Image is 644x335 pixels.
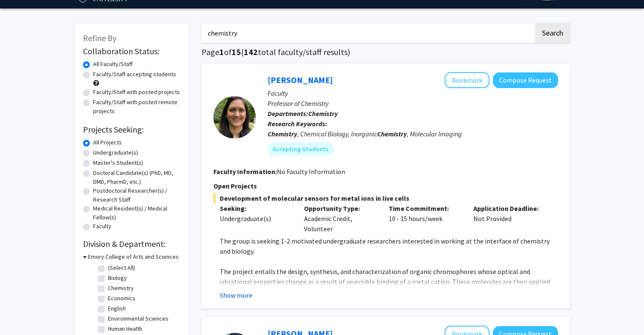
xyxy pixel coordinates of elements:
[268,75,333,85] a: [PERSON_NAME]
[220,290,252,300] button: Show more
[93,222,111,231] label: Faculty
[268,88,558,98] p: Faculty
[83,239,180,249] h2: Division & Department:
[83,46,180,56] h2: Collaboration Status:
[202,47,570,57] h1: Page of ( total faculty/staff results)
[268,119,327,128] b: Research Keywords:
[93,148,138,157] label: Undergraduate(s)
[108,274,127,282] label: Biology
[213,193,558,203] span: Development of molecular sensors for metal ions in live cells
[6,297,36,329] iframe: Chat
[244,47,258,57] span: 142
[308,109,338,118] b: Chemistry
[535,23,570,43] button: Search
[473,203,545,213] p: Application Deadline:
[93,70,176,79] label: Faculty/Staff accepting students
[83,33,116,43] span: Refine By
[88,252,179,261] h3: Emory College of Arts and Sciences
[213,167,277,176] b: Faculty Information:
[232,47,241,57] span: 15
[93,60,133,69] label: All Faculty/Staff
[108,263,135,272] label: (Select All)
[108,284,134,293] label: Chemistry
[377,130,407,138] b: Chemistry
[213,181,558,191] p: Open Projects
[268,130,297,138] b: Chemistry
[277,167,345,176] span: No Faculty Information
[202,23,534,43] input: Search Keywords
[445,72,489,88] button: Add Daniela Buccella to Bookmarks
[298,203,382,234] div: Academic Credit, Volunteer
[268,109,308,118] b: Departments:
[382,203,467,234] div: 10 - 15 hours/week
[389,203,461,213] p: Time Commitment:
[108,304,126,313] label: English
[108,314,169,323] label: Environmental Sciences
[268,98,558,108] p: Professor of Chemistry
[220,203,292,213] p: Seeking:
[219,47,224,57] span: 1
[268,129,558,139] div: , Chemical Biology, Inorganic , Molecular Imaging
[108,294,135,303] label: Economics
[493,72,558,88] button: Compose Request to Daniela Buccella
[467,203,552,234] div: Not Provided
[93,88,180,97] label: Faculty/Staff with posted projects
[93,204,180,222] label: Medical Resident(s) / Medical Fellow(s)
[93,186,180,204] label: Postdoctoral Researcher(s) / Research Staff
[93,138,122,147] label: All Projects
[220,236,558,256] p: The group is seeking 1-2 motivated undergraduate researchers interested in working at the interfa...
[108,324,142,333] label: Human Health
[93,98,180,116] label: Faculty/Staff with posted remote projects
[220,266,558,307] p: The project entails the design, synthesis, and characterization of organic chromophores whose opt...
[83,125,180,135] h2: Projects Seeking:
[93,169,180,186] label: Doctoral Candidate(s) (PhD, MD, DMD, PharmD, etc.)
[220,213,292,224] div: Undergraduate(s)
[93,158,143,167] label: Master's Student(s)
[304,203,376,213] p: Opportunity Type:
[268,142,334,156] mat-chip: Accepting Students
